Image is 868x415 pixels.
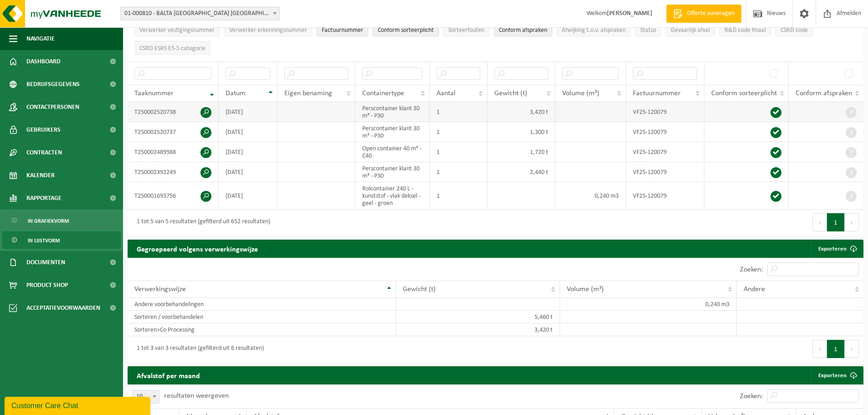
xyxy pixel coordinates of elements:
[448,27,484,34] span: Sorteerfouten
[128,102,219,122] td: T250002520738
[28,212,69,230] span: In grafiekvorm
[139,45,205,52] span: CSRD ESRS E5-5 categorie
[403,286,436,293] span: Gewicht (t)
[26,96,79,118] span: Contactpersonen
[128,122,219,142] td: T250002520737
[443,23,489,36] button: SorteerfoutenSorteerfouten: Activate to sort
[488,142,555,162] td: 1,720 t
[430,102,488,122] td: 1
[724,27,766,34] span: R&D code finaal
[355,162,430,182] td: Perscontainer klant 30 m³ - P30
[26,50,61,73] span: Dashboard
[396,323,560,336] td: 3,420 t
[744,286,765,293] span: Andere
[355,102,430,122] td: Perscontainer klant 30 m³ - P30
[226,90,246,97] span: Datum
[128,142,219,162] td: T250002489988
[437,90,456,97] span: Aantal
[139,27,215,34] span: Verwerker vestigingsnummer
[666,23,715,36] button: Gevaarlijk afval : Activate to sort
[134,23,220,36] button: Verwerker vestigingsnummerVerwerker vestigingsnummer: Activate to sort
[121,7,279,20] span: 01-000810 - BALTA OUDENAARDE NV - OUDENAARDE
[557,23,631,36] button: Afwijking t.o.v. afsprakenAfwijking t.o.v. afspraken: Activate to sort
[555,182,626,210] td: 0,240 m3
[26,27,55,50] span: Navigatie
[430,122,488,142] td: 1
[796,90,852,97] span: Conform afspraken
[740,266,763,273] label: Zoeken:
[128,298,396,311] td: Andere voorbehandelingen
[219,182,277,210] td: [DATE]
[626,162,704,182] td: VF25-120079
[666,5,741,23] a: Offerte aanvragen
[812,213,827,231] button: Previous
[26,251,65,274] span: Documenten
[488,162,555,182] td: 2,440 t
[164,392,229,400] label: resultaten weergeven
[219,142,277,162] td: [DATE]
[132,341,264,357] div: 1 tot 3 van 3 resultaten (gefilterd uit 6 resultaten)
[128,240,267,257] h2: Gegroepeerd volgens verwerkingswijze
[134,90,174,97] span: Taaknummer
[488,122,555,142] td: 1,300 t
[845,213,859,231] button: Next
[567,286,604,293] span: Volume (m³)
[711,90,777,97] span: Conform sorteerplicht
[562,27,626,34] span: Afwijking t.o.v. afspraken
[2,212,121,229] a: In grafiekvorm
[430,142,488,162] td: 1
[355,182,430,210] td: Rolcontainer 240 L - kunststof - vlak deksel - geel - groen
[219,102,277,122] td: [DATE]
[224,23,312,36] button: Verwerker erkenningsnummerVerwerker erkenningsnummer: Activate to sort
[219,122,277,142] td: [DATE]
[396,311,560,323] td: 5,460 t
[373,23,439,36] button: Conform sorteerplicht : Activate to sort
[633,90,681,97] span: Factuurnummer
[133,390,159,403] span: 10
[811,366,863,384] a: Exporteren
[128,182,219,210] td: T250001693756
[740,393,763,400] label: Zoeken:
[26,297,100,319] span: Acceptatievoorwaarden
[845,340,859,358] button: Next
[607,10,652,17] strong: [PERSON_NAME]
[317,23,368,36] button: FactuurnummerFactuurnummer: Activate to sort
[827,213,845,231] button: 1
[827,340,845,358] button: 1
[430,182,488,210] td: 1
[219,162,277,182] td: [DATE]
[132,390,159,404] span: 10
[134,41,211,55] button: CSRD ESRS E5-5 categorieCSRD ESRS E5-5 categorie: Activate to sort
[5,395,152,415] iframe: chat widget
[134,286,186,293] span: Verwerkingswijze
[560,298,737,311] td: 0,240 m3
[378,27,434,34] span: Conform sorteerplicht
[430,162,488,182] td: 1
[626,142,704,162] td: VF25-120079
[26,187,62,210] span: Rapportage
[635,23,661,36] button: StatusStatus: Activate to sort
[355,142,430,162] td: Open container 40 m³ - C40
[362,90,404,97] span: Containertype
[120,7,280,20] span: 01-000810 - BALTA OUDENAARDE NV - OUDENAARDE
[781,27,808,34] span: CSRD code
[562,90,599,97] span: Volume (m³)
[488,102,555,122] td: 3,420 t
[626,122,704,142] td: VF25-120079
[128,162,219,182] td: T250002392249
[26,141,62,164] span: Contracten
[284,90,332,97] span: Eigen benaming
[626,182,704,210] td: VF25-120079
[128,323,396,336] td: Sorteren>Co Processing
[812,340,827,358] button: Previous
[685,9,737,18] span: Offerte aanvragen
[132,214,270,231] div: 1 tot 5 van 5 resultaten (gefilterd uit 652 resultaten)
[811,240,863,258] a: Exporteren
[2,231,121,249] a: In lijstvorm
[322,27,363,34] span: Factuurnummer
[26,118,61,141] span: Gebruikers
[719,23,771,36] button: R&D code finaalR&amp;D code finaal: Activate to sort
[229,27,307,34] span: Verwerker erkenningsnummer
[776,23,813,36] button: CSRD codeCSRD code: Activate to sort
